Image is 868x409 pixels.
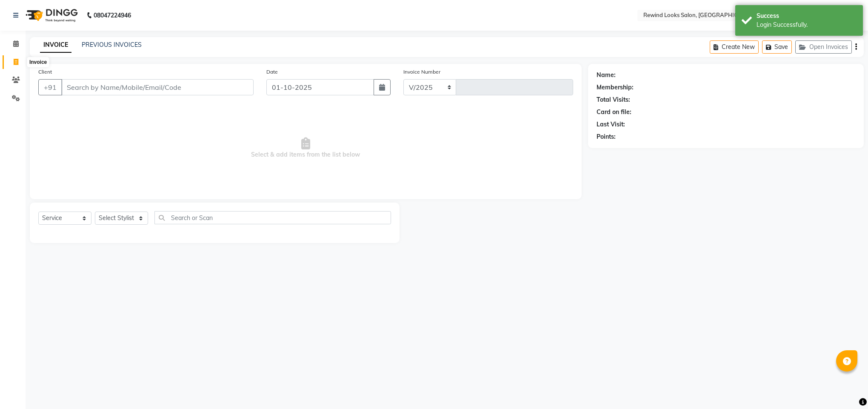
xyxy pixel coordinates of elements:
[94,3,131,27] b: 08047224946
[597,132,616,141] div: Points:
[27,57,49,67] div: Invoice
[61,79,254,95] input: Search by Name/Mobile/Email/Code
[757,11,857,20] div: Success
[597,95,630,104] div: Total Visits:
[757,20,857,29] div: Login Successfully.
[597,108,631,117] div: Card on file:
[40,37,71,53] a: INVOICE
[403,68,440,76] label: Invoice Number
[597,71,616,80] div: Name:
[795,40,852,54] button: Open Invoices
[82,41,142,49] a: PREVIOUS INVOICES
[597,120,625,129] div: Last Visit:
[154,211,391,224] input: Search or Scan
[38,106,573,191] span: Select & add items from the list below
[38,68,52,76] label: Client
[22,3,80,27] img: logo
[762,40,792,54] button: Save
[38,79,62,95] button: +91
[710,40,759,54] button: Create New
[597,83,634,92] div: Membership:
[266,68,278,76] label: Date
